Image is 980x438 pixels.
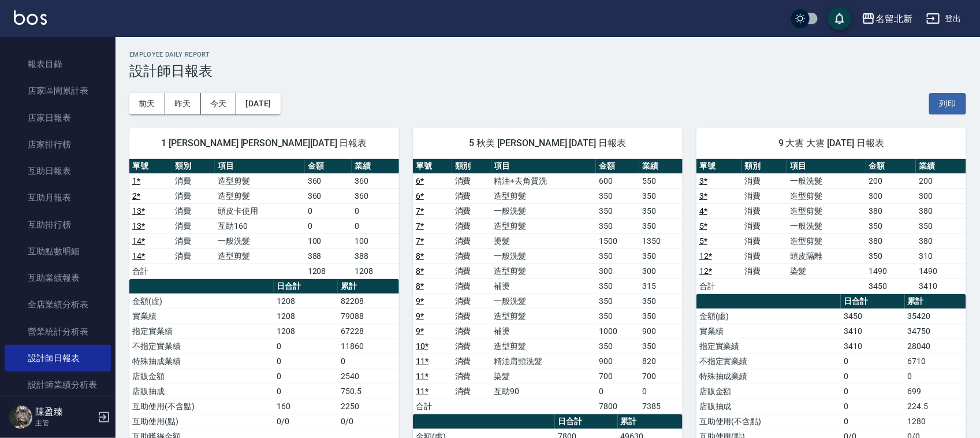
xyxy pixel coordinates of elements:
td: 35420 [905,309,966,324]
td: 100 [305,233,352,248]
td: 造型剪髮 [787,233,866,248]
a: 設計師業績分析表 [5,372,111,398]
td: 7385 [639,399,683,414]
td: 消費 [742,188,788,203]
td: 550 [639,173,683,188]
td: 0 [274,384,337,399]
td: 350 [866,248,916,263]
td: 實業績 [129,309,274,324]
th: 單號 [413,159,452,174]
td: 店販抽成 [129,384,274,399]
td: 一般洗髮 [491,248,597,263]
td: 82208 [338,294,399,309]
th: 累計 [618,414,683,429]
a: 互助業績報表 [5,265,111,291]
table: a dense table [413,159,683,414]
td: 0 [305,203,352,218]
td: 造型剪髮 [491,263,597,279]
a: 互助點數明細 [5,238,111,265]
td: 一般洗髮 [787,173,866,188]
td: 指定實業績 [696,339,841,354]
span: 9 大雲 大雲 [DATE] 日報表 [710,138,952,149]
td: 消費 [452,309,491,324]
td: 互助使用(點) [129,414,274,429]
td: 染髮 [787,263,866,279]
td: 700 [639,369,683,384]
td: 消費 [742,203,788,218]
td: 0 [274,354,337,369]
td: 一般洗髮 [491,294,597,309]
td: 消費 [742,218,788,233]
td: 350 [639,188,683,203]
td: 224.5 [905,399,966,414]
td: 染髮 [491,369,597,384]
td: 補燙 [491,324,597,339]
span: 1 [PERSON_NAME] [PERSON_NAME][DATE] 日報表 [143,138,385,149]
th: 日合計 [274,279,337,294]
td: 0 [352,203,399,218]
td: 34750 [905,324,966,339]
td: 350 [916,218,966,233]
td: 28040 [905,339,966,354]
button: save [828,7,851,30]
td: 3410 [916,279,966,294]
td: 0 [305,218,352,233]
td: 精油肩頸洗髮 [491,354,597,369]
td: 160 [274,399,337,414]
td: 350 [639,339,683,354]
td: 消費 [172,248,215,263]
td: 380 [866,203,916,218]
a: 營業統計分析表 [5,318,111,345]
td: 消費 [452,263,491,279]
td: 900 [596,354,639,369]
table: a dense table [129,159,399,279]
td: 1500 [596,233,639,248]
button: 列印 [929,93,966,114]
td: 350 [639,203,683,218]
td: 360 [305,173,352,188]
td: 350 [639,218,683,233]
td: 360 [352,188,399,203]
td: 消費 [452,248,491,263]
td: 350 [596,309,639,324]
td: 1490 [866,263,916,279]
td: 350 [596,248,639,263]
td: 一般洗髮 [787,218,866,233]
td: 0 [639,384,683,399]
td: 350 [596,218,639,233]
td: 200 [866,173,916,188]
td: 350 [596,294,639,309]
td: 0 [338,354,399,369]
td: 1208 [274,309,337,324]
td: 造型剪髮 [491,218,597,233]
td: 消費 [742,233,788,248]
td: 金額(虛) [696,309,841,324]
td: 750.5 [338,384,399,399]
td: 店販抽成 [696,399,841,414]
td: 消費 [452,369,491,384]
td: 388 [305,248,352,263]
td: 1208 [352,263,399,279]
a: 互助月報表 [5,184,111,211]
td: 消費 [742,263,788,279]
td: 補燙 [491,279,597,294]
th: 金額 [305,159,352,174]
td: 820 [639,354,683,369]
th: 項目 [491,159,597,174]
th: 累計 [905,294,966,309]
td: 造型剪髮 [491,188,597,203]
td: 互助使用(不含點) [696,414,841,429]
button: 今天 [201,93,237,114]
td: 7800 [596,399,639,414]
td: 造型剪髮 [215,188,305,203]
td: 0 [841,414,904,429]
td: 380 [916,203,966,218]
td: 0 [841,384,904,399]
th: 業績 [352,159,399,174]
td: 350 [639,248,683,263]
th: 業績 [916,159,966,174]
td: 消費 [742,248,788,263]
td: 消費 [452,324,491,339]
td: 3450 [866,279,916,294]
td: 消費 [452,339,491,354]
